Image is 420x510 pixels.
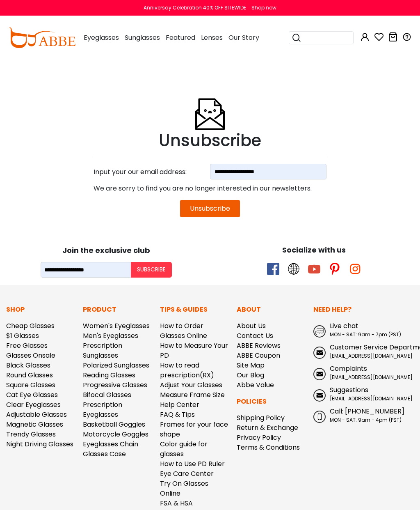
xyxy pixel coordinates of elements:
a: Help Center [160,400,199,409]
a: ABBE Coupon [237,351,280,360]
a: Privacy Policy [237,433,281,442]
a: Eyeglasses Chain [83,439,138,449]
a: Terms & Conditions [237,443,300,452]
p: Shop [6,305,75,315]
span: Our Story [228,33,259,42]
a: Adjustable Glasses [6,410,67,419]
span: Lenses [201,33,223,42]
span: [EMAIL_ADDRESS][DOMAIN_NAME] [330,395,413,402]
img: abbeglasses.com [8,28,75,48]
span: Featured [166,33,195,42]
a: Motorcycle Goggles [83,430,148,439]
span: MON - SAT: 9am - 4pm (PST) [330,416,402,423]
img: Unsubscribe [194,78,226,131]
a: About Us [237,321,266,331]
a: Suggestions [EMAIL_ADDRESS][DOMAIN_NAME] [313,385,414,402]
span: Sunglasses [125,33,160,42]
p: Policies [237,397,305,407]
span: [EMAIL_ADDRESS][DOMAIN_NAME] [330,352,413,359]
a: Shop now [247,4,276,11]
span: instagram [349,263,361,275]
a: Contact Us [237,331,273,340]
a: Shipping Policy [237,413,285,423]
span: MON - SAT: 9am - 7pm (PST) [330,331,401,338]
a: Polarized Sunglasses [83,361,149,370]
a: Free Glasses [6,341,48,350]
a: Square Glasses [6,380,55,390]
p: Need Help? [313,305,414,315]
a: Prescription Eyeglasses [83,400,122,419]
a: Eye Care Center [160,469,214,478]
a: How to Use PD Ruler [160,459,225,469]
a: Round Glasses [6,370,53,380]
a: Cheap Glasses [6,321,55,331]
a: Reading Glasses [83,370,135,380]
a: Frames for your face shape [160,420,228,439]
div: Socialize with us [214,244,414,255]
span: Live chat [330,321,358,331]
span: Eyeglasses [84,33,119,42]
div: Input your our email address: [89,164,210,180]
a: Bifocal Glasses [83,390,131,400]
input: Your email [41,262,131,278]
a: FAQ & Tips [160,410,195,419]
a: Abbe Value [237,380,274,390]
a: Trendy Glasses [6,430,56,439]
h1: Unsubscribe [94,131,326,150]
a: How to Order Glasses Online [160,321,207,340]
p: About [237,305,305,315]
a: Women's Eyeglasses [83,321,150,331]
a: Magnetic Glasses [6,420,63,429]
a: Adjust Your Glasses [160,380,222,390]
a: FSA & HSA [160,499,193,508]
span: [EMAIL_ADDRESS][DOMAIN_NAME] [330,374,413,381]
a: ABBE Reviews [237,341,281,350]
a: $1 Glasses [6,331,39,340]
span: pinterest [329,263,341,275]
a: How to read prescription(RX) [160,361,214,380]
p: Product [83,305,151,315]
span: Call: [PHONE_NUMBER] [330,407,404,416]
a: Customer Service Department [EMAIL_ADDRESS][DOMAIN_NAME] [313,342,414,360]
span: youtube [308,263,320,275]
span: facebook [267,263,279,275]
a: Return & Exchange [237,423,298,432]
a: Men's Eyeglasses [83,331,138,340]
a: Cat Eye Glasses [6,390,58,400]
a: Site Map [237,361,265,370]
button: Subscribe [131,262,172,278]
div: Anniversay Celebration 40% OFF SITEWIDE [144,4,246,11]
span: twitter [288,263,300,275]
a: Glasses Onsale [6,351,55,360]
a: Try On Glasses Online [160,479,208,498]
a: Our Blog [237,370,264,380]
div: Join the exclusive club [6,243,206,256]
button: Unsubscribe [180,200,240,217]
a: Glasses Case [83,449,126,459]
a: Prescription Sunglasses [83,341,122,360]
a: Clear Eyeglasses [6,400,61,409]
span: Suggestions [330,385,368,395]
a: Call: [PHONE_NUMBER] MON - SAT: 9am - 4pm (PST) [313,407,414,424]
a: Progressive Glasses [83,380,147,390]
a: How to Measure Your PD [160,341,228,360]
a: Color guide for glasses [160,439,208,459]
a: Live chat MON - SAT: 9am - 7pm (PST) [313,321,414,338]
span: Complaints [330,364,367,373]
a: Measure Frame Size [160,390,225,400]
a: Basketball Goggles [83,420,145,429]
a: Complaints [EMAIL_ADDRESS][DOMAIN_NAME] [313,364,414,381]
a: Night Driving Glasses [6,439,73,449]
a: Black Glasses [6,361,50,370]
div: We are sorry to find you are no longer interested in our newsletters. [94,180,326,197]
p: Tips & Guides [160,305,228,315]
div: Shop now [251,4,276,11]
